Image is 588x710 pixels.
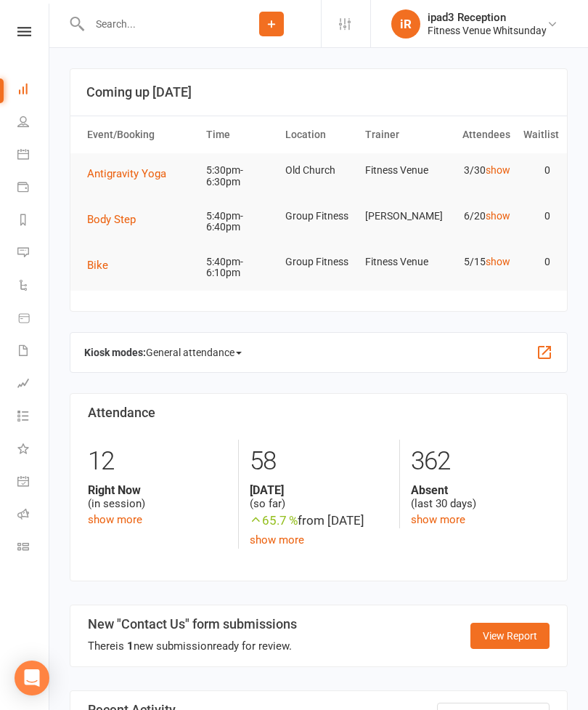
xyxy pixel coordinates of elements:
[391,9,420,39] div: iR
[87,211,146,228] button: Body Step
[127,640,134,653] strong: 1
[88,406,550,420] h3: Attendance
[84,347,146,358] strong: Kiosk modes:
[15,661,49,695] div: Open Intercom Messenger
[359,199,438,233] td: [PERSON_NAME]
[17,467,50,499] a: General attendance kiosk mode
[470,623,550,649] a: View Report
[411,513,465,526] a: show more
[428,24,547,37] div: Fitness Venue Whitsunday
[17,107,50,140] a: People
[200,245,279,291] td: 5:40pm-6:10pm
[279,153,358,187] td: Old Church
[359,153,438,187] td: Fitness Venue
[411,483,550,511] div: (last 30 days)
[87,167,166,180] span: Antigravity Yoga
[200,199,279,245] td: 5:40pm-6:40pm
[411,440,550,483] div: 362
[250,483,388,497] strong: [DATE]
[279,199,358,233] td: Group Fitness
[279,245,358,279] td: Group Fitness
[250,483,388,511] div: (so far)
[146,341,242,364] span: General attendance
[17,434,50,467] a: What's New
[279,116,358,153] th: Location
[17,172,50,205] a: Payments
[250,533,304,546] a: show more
[17,74,50,107] a: Dashboard
[486,256,510,267] a: show
[428,11,547,24] div: ipad3 Reception
[88,440,227,483] div: 12
[88,483,227,497] strong: Right Now
[250,440,388,483] div: 58
[85,14,222,34] input: Search...
[359,116,438,153] th: Trainer
[17,499,50,532] a: Roll call kiosk mode
[200,116,279,153] th: Time
[411,483,550,497] strong: Absent
[88,483,227,511] div: (in session)
[17,303,50,336] a: Product Sales
[486,164,510,176] a: show
[250,513,298,528] span: 65.7 %
[87,257,118,274] button: Bike
[87,165,176,182] button: Antigravity Yoga
[438,116,517,153] th: Attendees
[87,259,108,272] span: Bike
[486,210,510,222] a: show
[438,245,517,279] td: 5/15
[88,513,142,526] a: show more
[200,153,279,199] td: 5:30pm-6:30pm
[517,153,557,187] td: 0
[87,213,136,226] span: Body Step
[17,532,50,565] a: Class kiosk mode
[17,368,50,401] a: Assessments
[359,245,438,279] td: Fitness Venue
[517,199,557,233] td: 0
[517,245,557,279] td: 0
[250,511,388,531] div: from [DATE]
[17,205,50,238] a: Reports
[438,199,517,233] td: 6/20
[17,140,50,172] a: Calendar
[86,85,551,100] h3: Coming up [DATE]
[88,617,297,632] h3: New "Contact Us" form submissions
[517,116,557,153] th: Waitlist
[438,153,517,187] td: 3/30
[88,637,297,655] div: There is new submission ready for review.
[81,116,200,153] th: Event/Booking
